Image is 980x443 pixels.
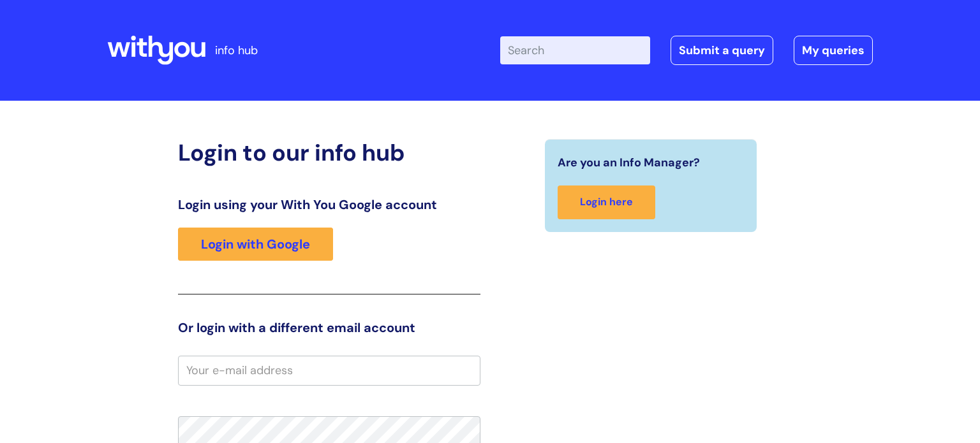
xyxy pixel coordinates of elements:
a: Login here [558,185,655,219]
a: Login with Google [178,228,333,261]
h3: Login using your With You Google account [178,197,480,212]
a: Submit a query [671,36,773,65]
a: My queries [794,36,873,65]
h2: Login to our info hub [178,139,480,166]
input: Your e-mail address [178,356,480,385]
input: Search [500,36,650,64]
h3: Or login with a different email account [178,320,480,335]
span: Are you an Info Manager? [558,152,700,173]
p: info hub [215,40,258,61]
